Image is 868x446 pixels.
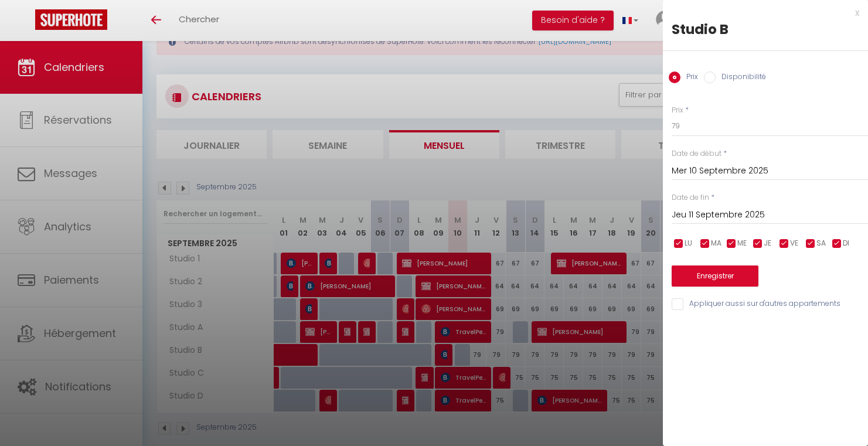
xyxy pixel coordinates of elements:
[672,265,758,287] button: Enregistrer
[663,6,859,20] div: x
[816,238,826,249] span: SA
[843,238,849,249] span: DI
[737,238,747,249] span: ME
[685,238,692,249] span: LU
[672,20,859,39] div: Studio B
[680,72,698,84] label: Prix
[711,238,721,249] span: MA
[764,238,771,249] span: JE
[672,192,709,203] label: Date de fin
[672,105,683,116] label: Prix
[672,148,721,159] label: Date de début
[9,5,45,40] button: Ouvrir le widget de chat LiveChat
[716,72,766,84] label: Disponibilité
[818,393,859,437] iframe: Chat
[790,238,798,249] span: VE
